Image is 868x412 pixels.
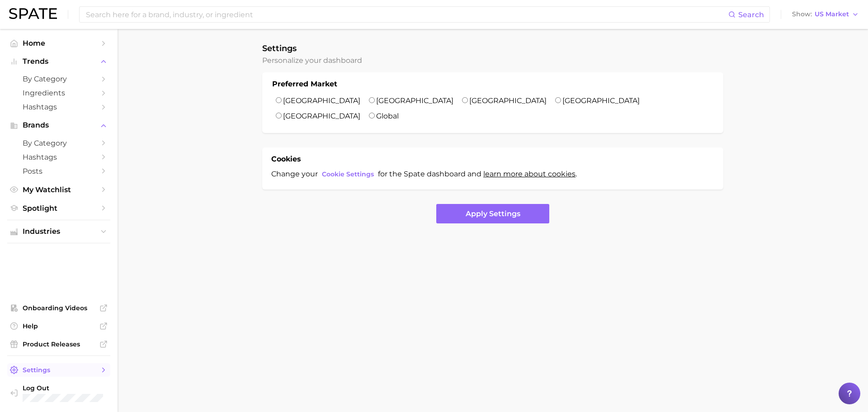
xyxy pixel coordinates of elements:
span: Settings [23,366,95,374]
a: Hashtags [7,100,110,114]
label: [GEOGRAPHIC_DATA] [283,96,360,105]
span: Help [23,322,95,330]
button: Industries [7,225,110,238]
a: Settings [7,363,110,377]
a: by Category [7,72,110,86]
button: ShowUS Market [790,9,861,20]
span: Trends [23,57,95,66]
span: Spotlight [23,204,95,213]
button: Cookie Settings [320,168,376,180]
span: Onboarding Videos [23,304,95,312]
a: Log out. Currently logged in with e-mail cpulice@yellowwoodpartners.com. [7,381,110,405]
span: US Market [815,12,849,17]
button: Apply Settings [436,204,549,223]
a: Onboarding Videos [7,301,110,315]
span: Brands [23,121,95,129]
h1: Preferred Market [272,79,337,90]
label: [GEOGRAPHIC_DATA] [469,96,547,105]
span: Hashtags [23,103,95,111]
span: Ingredients [23,89,95,97]
span: Posts [23,167,95,175]
h2: Personalize your dashboard [262,56,723,65]
label: [GEOGRAPHIC_DATA] [376,96,453,105]
span: Hashtags [23,153,95,161]
a: Ingredients [7,86,110,100]
span: Home [23,39,95,47]
span: Product Releases [23,340,95,348]
button: Brands [7,118,110,132]
h1: Settings [262,43,723,53]
a: Spotlight [7,201,110,215]
a: Help [7,319,110,333]
button: Trends [7,55,110,68]
span: by Category [23,75,95,83]
span: Cookie Settings [322,170,374,178]
span: by Category [23,139,95,147]
a: Posts [7,164,110,178]
label: [GEOGRAPHIC_DATA] [562,96,640,105]
label: [GEOGRAPHIC_DATA] [283,112,360,120]
span: Log Out [23,384,132,392]
span: Search [738,10,764,19]
input: Search here for a brand, industry, or ingredient [85,7,728,22]
a: by Category [7,136,110,150]
a: Home [7,36,110,50]
span: Industries [23,227,95,236]
a: learn more about cookies [483,170,576,178]
span: My Watchlist [23,185,95,194]
span: Change your for the Spate dashboard and . [271,170,577,178]
a: Hashtags [7,150,110,164]
label: Global [376,112,399,120]
a: My Watchlist [7,183,110,197]
a: Product Releases [7,337,110,351]
img: SPATE [9,8,57,19]
h1: Cookies [271,154,301,165]
span: Show [792,12,812,17]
